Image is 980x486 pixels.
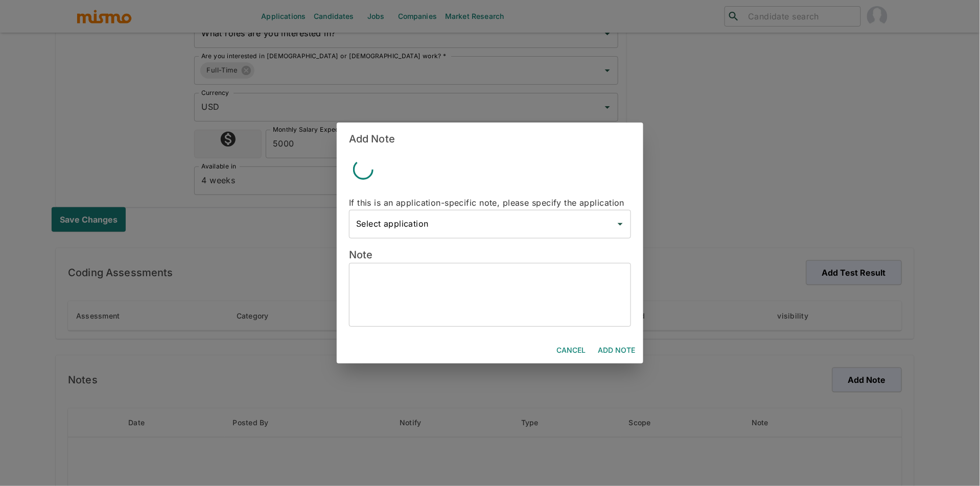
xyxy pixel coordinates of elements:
h2: Add Note [337,123,643,155]
button: Open [613,217,627,231]
button: Add Note [594,341,639,360]
span: Note [349,249,373,261]
span: If this is an application-specific note, please specify the application [349,198,624,208]
button: Cancel [552,341,590,360]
